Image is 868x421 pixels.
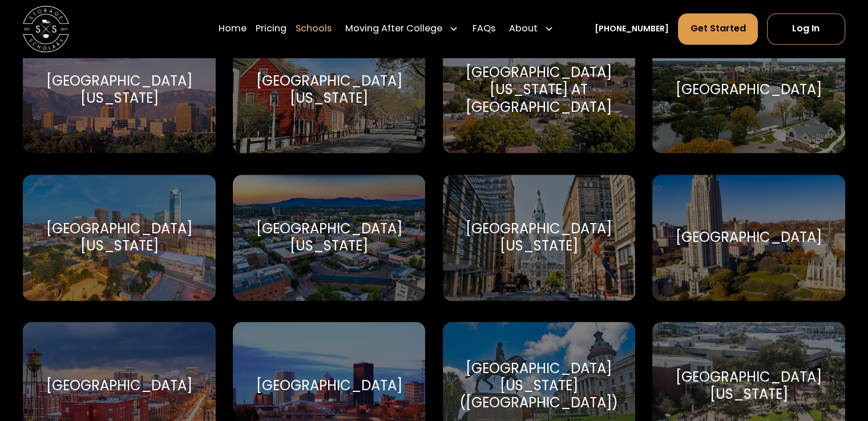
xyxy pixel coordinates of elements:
[247,220,411,254] div: [GEOGRAPHIC_DATA][US_STATE]
[341,13,463,44] div: Moving After College
[23,6,69,52] img: Storage Scholars main logo
[457,359,621,411] div: [GEOGRAPHIC_DATA][US_STATE] ([GEOGRAPHIC_DATA])
[37,220,201,254] div: [GEOGRAPHIC_DATA][US_STATE]
[676,81,822,98] div: [GEOGRAPHIC_DATA]
[509,22,538,35] div: About
[678,13,757,44] a: Get Started
[233,175,425,301] a: Go to selected school
[296,13,332,44] a: Schools
[472,13,495,44] a: FAQs
[46,377,192,394] div: [GEOGRAPHIC_DATA]
[595,23,669,35] a: [PHONE_NUMBER]
[676,229,822,246] div: [GEOGRAPHIC_DATA]
[443,27,635,153] a: Go to selected school
[666,368,831,402] div: [GEOGRAPHIC_DATA][US_STATE]
[652,27,845,153] a: Go to selected school
[443,175,635,301] a: Go to selected school
[457,220,621,254] div: [GEOGRAPHIC_DATA][US_STATE]
[345,22,442,35] div: Moving After College
[233,27,425,153] a: Go to selected school
[457,64,621,116] div: [GEOGRAPHIC_DATA][US_STATE] at [GEOGRAPHIC_DATA]
[652,175,845,301] a: Go to selected school
[37,72,201,107] div: [GEOGRAPHIC_DATA][US_STATE]
[247,72,411,107] div: [GEOGRAPHIC_DATA][US_STATE]
[256,13,286,44] a: Pricing
[23,175,215,301] a: Go to selected school
[256,377,402,394] div: [GEOGRAPHIC_DATA]
[219,13,247,44] a: Home
[767,13,845,44] a: Log In
[504,13,558,44] div: About
[23,27,215,153] a: Go to selected school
